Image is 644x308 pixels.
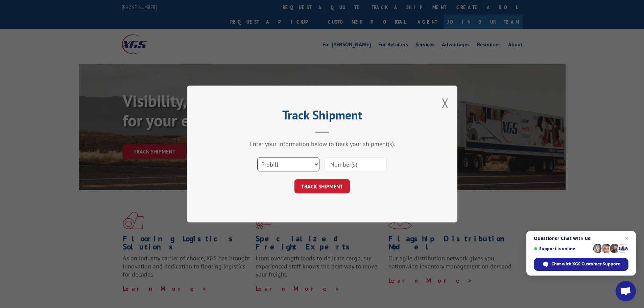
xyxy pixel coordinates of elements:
[294,179,350,193] button: TRACK SHIPMENT
[534,236,628,241] span: Questions? Chat with us!
[534,246,591,251] span: Support is online
[623,234,631,242] span: Close chat
[221,110,424,123] h2: Track Shipment
[616,281,636,301] div: Open chat
[534,258,628,271] div: Chat with XGS Customer Support
[442,94,449,112] button: Close modal
[551,261,620,267] span: Chat with XGS Customer Support
[325,157,387,171] input: Number(s)
[221,140,424,148] div: Enter your information below to track your shipment(s).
